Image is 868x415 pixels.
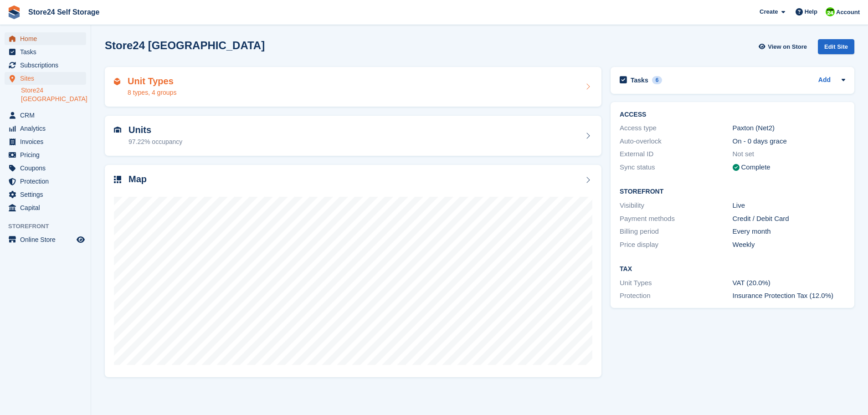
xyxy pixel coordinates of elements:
[20,46,75,58] span: Tasks
[733,200,845,211] div: Live
[733,214,845,224] div: Credit / Debit Card
[733,291,845,301] div: Insurance Protection Tax (12.0%)
[5,109,86,122] a: menu
[836,8,860,17] span: Account
[733,278,845,288] div: VAT (20.0%)
[20,188,75,201] span: Settings
[25,5,103,20] a: Store24 Self Storage
[733,226,845,237] div: Every month
[620,200,732,211] div: Visibility
[5,175,86,188] a: menu
[128,137,182,147] div: 97.22% occupancy
[620,162,732,173] div: Sync status
[128,76,176,87] h2: Unit Types
[5,149,86,161] a: menu
[20,32,75,45] span: Home
[741,162,770,173] div: Complete
[757,39,811,54] a: View on Store
[620,278,732,288] div: Unit Types
[768,42,807,51] span: View on Store
[620,266,845,273] h2: Tax
[20,233,75,246] span: Online Store
[20,72,75,85] span: Sites
[760,7,778,16] span: Create
[5,162,86,174] a: menu
[818,75,831,86] a: Add
[818,39,854,54] div: Edit Site
[620,136,732,147] div: Auto-overlock
[733,149,845,159] div: Not set
[5,233,86,246] a: menu
[805,7,817,16] span: Help
[128,174,147,184] h2: Map
[105,67,601,107] a: Unit Types 8 types, 4 groups
[20,122,75,135] span: Analytics
[105,165,601,378] a: Map
[105,116,601,156] a: Units 97.22% occupancy
[21,86,86,103] a: Store24 [GEOGRAPHIC_DATA]
[20,162,75,174] span: Coupons
[733,240,845,250] div: Weekly
[114,78,120,85] img: unit-type-icn-2b2737a686de81e16bb02015468b77c625bbabd49415b5ef34ead5e3b44a266d.svg
[7,5,21,19] img: stora-icon-8386f47178a22dfd0bd8f6a31ec36ba5ce8667c1dd55bd0f319d3a0aa187defe.svg
[114,127,121,133] img: unit-icn-7be61d7bf1b0ce9d3e12c5938cc71ed9869f7b940bace4675aadf7bd6d80202e.svg
[733,136,845,147] div: On - 0 days grace
[20,59,75,72] span: Subscriptions
[20,109,75,122] span: CRM
[20,135,75,148] span: Invoices
[128,88,176,97] div: 8 types, 4 groups
[826,7,835,16] img: Robert Sears
[620,149,732,159] div: External ID
[20,201,75,214] span: Capital
[620,291,732,301] div: Protection
[818,39,854,58] a: Edit Site
[620,226,732,237] div: Billing period
[5,188,86,201] a: menu
[5,32,86,45] a: menu
[620,188,845,195] h2: Storefront
[5,135,86,148] a: menu
[114,176,121,183] img: map-icn-33ee37083ee616e46c38cad1a60f524a97daa1e2b2c8c0bc3eb3415660979fc1.svg
[5,201,86,214] a: menu
[620,123,732,133] div: Access type
[5,122,86,135] a: menu
[5,59,86,72] a: menu
[20,149,75,161] span: Pricing
[620,240,732,250] div: Price display
[8,222,91,231] span: Storefront
[620,214,732,224] div: Payment methods
[105,39,265,51] h2: Store24 [GEOGRAPHIC_DATA]
[652,76,663,84] div: 6
[75,234,86,245] a: Preview store
[128,125,182,135] h2: Units
[620,111,845,118] h2: ACCESS
[5,46,86,58] a: menu
[733,123,845,133] div: Paxton (Net2)
[5,72,86,85] a: menu
[20,175,75,188] span: Protection
[631,76,648,84] h2: Tasks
